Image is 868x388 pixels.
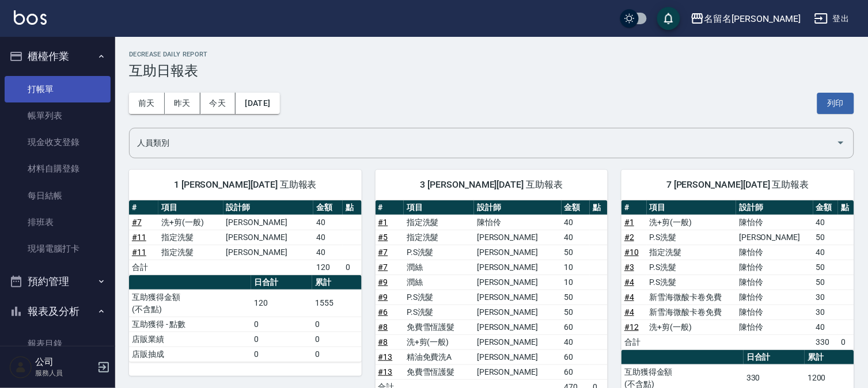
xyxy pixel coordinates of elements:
[590,200,608,215] th: 點
[624,218,634,227] a: #1
[736,230,813,245] td: [PERSON_NAME]
[404,290,474,305] td: P.S洗髮
[474,334,562,349] td: [PERSON_NAME]
[647,290,737,305] td: 新雪海微酸卡卷免費
[704,12,801,26] div: 名留名[PERSON_NAME]
[736,200,813,215] th: 設計師
[832,134,850,152] button: Open
[5,330,111,357] a: 報表目錄
[165,93,200,114] button: 昨天
[647,305,737,319] td: 新雪海微酸卡卷免費
[404,260,474,275] td: 潤絲
[404,230,474,245] td: 指定洗髮
[223,230,314,245] td: [PERSON_NAME]
[624,307,634,317] a: #4
[158,215,223,230] td: 洗+剪(一般)
[474,230,562,245] td: [PERSON_NAME]
[744,350,805,365] th: 日合計
[404,215,474,230] td: 指定洗髮
[132,248,146,257] a: #11
[251,332,312,347] td: 0
[9,356,32,379] img: Person
[562,200,590,215] th: 金額
[223,200,314,215] th: 設計師
[813,200,839,215] th: 金額
[251,275,312,290] th: 日合計
[562,275,590,290] td: 10
[621,334,647,349] td: 合計
[404,364,474,379] td: 免費雪恆護髮
[474,319,562,334] td: [PERSON_NAME]
[129,275,362,362] table: a dense table
[838,200,854,215] th: 點
[621,200,854,350] table: a dense table
[129,200,158,215] th: #
[686,7,805,31] button: 名留名[PERSON_NAME]
[474,290,562,305] td: [PERSON_NAME]
[378,248,388,257] a: #7
[343,260,361,275] td: 0
[378,263,388,272] a: #7
[5,41,111,71] button: 櫃檯作業
[129,63,854,79] h3: 互助日報表
[562,245,590,260] td: 50
[5,129,111,155] a: 現金收支登錄
[129,200,362,275] table: a dense table
[129,290,251,317] td: 互助獲得金額 (不含點)
[129,317,251,332] td: 互助獲得 - 點數
[736,245,813,260] td: 陳怡伶
[635,179,840,191] span: 7 [PERSON_NAME][DATE] 互助報表
[813,334,839,349] td: 330
[736,260,813,275] td: 陳怡伶
[657,7,680,30] button: save
[474,200,562,215] th: 設計師
[813,215,839,230] td: 40
[562,260,590,275] td: 10
[647,245,737,260] td: 指定洗髮
[132,233,146,242] a: #11
[312,290,362,317] td: 1555
[5,296,111,326] button: 報表及分析
[404,200,474,215] th: 項目
[313,245,343,260] td: 40
[134,133,832,153] input: 人員名稱
[129,93,165,114] button: 前天
[5,102,111,129] a: 帳單列表
[313,200,343,215] th: 金額
[312,347,362,362] td: 0
[624,263,634,272] a: #3
[621,200,647,215] th: #
[5,209,111,235] a: 排班表
[474,215,562,230] td: 陳怡伶
[129,51,854,58] h2: Decrease Daily Report
[313,215,343,230] td: 40
[813,275,839,290] td: 50
[251,290,312,317] td: 120
[158,200,223,215] th: 項目
[313,230,343,245] td: 40
[313,260,343,275] td: 120
[647,200,737,215] th: 項目
[35,368,94,378] p: 服務人員
[158,230,223,245] td: 指定洗髮
[132,218,142,227] a: #7
[624,248,639,257] a: #10
[378,367,393,376] a: #13
[5,155,111,182] a: 材料自購登錄
[647,230,737,245] td: P.S洗髮
[474,364,562,379] td: [PERSON_NAME]
[378,292,388,302] a: #9
[404,319,474,334] td: 免費雪恆護髮
[562,215,590,230] td: 40
[838,334,854,349] td: 0
[236,93,279,114] button: [DATE]
[562,230,590,245] td: 40
[736,319,813,334] td: 陳怡伶
[312,275,362,290] th: 累計
[389,179,594,191] span: 3 [PERSON_NAME][DATE] 互助報表
[251,317,312,332] td: 0
[562,319,590,334] td: 60
[129,260,158,275] td: 合計
[251,347,312,362] td: 0
[5,76,111,102] a: 打帳單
